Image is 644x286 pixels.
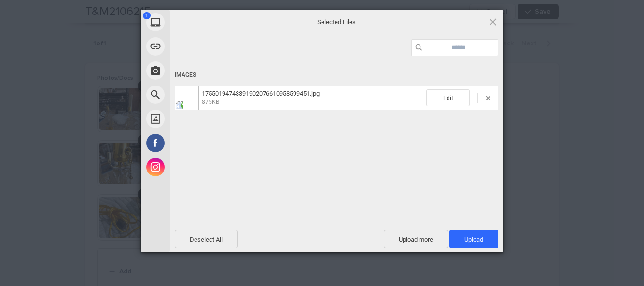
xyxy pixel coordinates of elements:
[141,34,257,58] div: Link (URL)
[141,58,257,83] div: Take Photo
[384,230,448,248] span: Upload more
[141,155,257,179] div: Instagram
[141,131,257,155] div: Facebook
[202,90,320,97] span: 17550194743391902076610958599451.jpg
[202,99,219,105] span: 875KB
[175,230,238,248] span: Deselect All
[143,12,151,19] span: 1
[175,66,498,84] div: Images
[141,83,257,107] div: Web Search
[449,230,498,248] span: Upload
[141,107,257,131] div: Unsplash
[199,90,426,106] span: 17550194743391902076610958599451.jpg
[488,16,498,27] span: Click here or hit ESC to close picker
[240,18,433,27] span: Selected Files
[464,236,483,243] span: Upload
[175,86,199,110] img: 2e4fc83f-8a5c-4a7f-b445-d0a64a04c91f
[141,10,257,34] div: My Device
[426,89,470,106] span: Edit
